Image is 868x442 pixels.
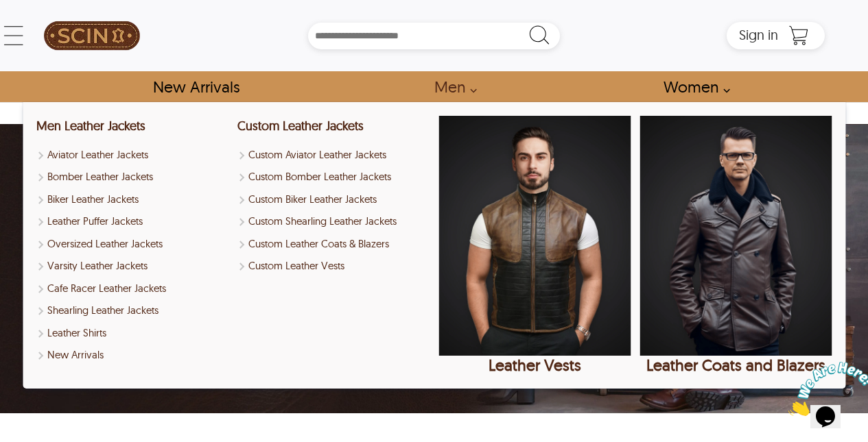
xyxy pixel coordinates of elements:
a: Shop Men Bomber Leather Jackets [36,169,228,185]
img: Leather Coats and Blazers [640,116,832,356]
a: Shop Women Leather Jackets [648,71,738,102]
div: Leather Coats and Blazers [640,356,832,375]
a: Shop Leather Puffer Jackets [36,214,228,230]
a: shop men's leather jackets [419,71,484,102]
a: Shop New Arrivals [137,71,255,102]
a: Shop Custom Leather Coats & Blazers [237,236,430,252]
a: Shopping Cart [785,25,812,46]
a: Leather Coats and Blazers [640,116,832,375]
a: Shop Varsity Leather Jackets [36,258,228,274]
span: Sign in [739,26,778,43]
a: Shop Oversized Leather Jackets [36,236,228,252]
a: Shop Custom Leather Vests [237,258,430,274]
a: Shop Men Shearling Leather Jackets [36,303,228,319]
span: › [80,100,86,124]
a: Shop Men Leather Jackets [36,118,145,134]
a: Shop Custom Bomber Leather Jackets [237,169,430,185]
a: Shop Custom Biker Leather Jackets [237,192,430,208]
a: Shop Men Cafe Racer Leather Jackets [36,281,228,297]
div: Leather Vests [438,356,631,375]
span: › [154,100,159,124]
a: Shop New Arrivals [36,347,228,363]
a: Shop Men Biker Leather Jackets [36,192,228,208]
a: Sign in [739,31,778,42]
a: Shop Leather Shirts [36,326,228,341]
a: SCIN [43,7,141,64]
iframe: chat widget [783,356,868,421]
img: Leather Vests [438,116,631,356]
a: Shop Men Aviator Leather Jackets [36,147,228,163]
a: Custom Aviator Leather Jackets [237,147,430,163]
img: SCIN [44,7,140,64]
a: Custom Leather Jackets [237,118,364,134]
img: Chat attention grabber [5,5,91,60]
a: Leather Vests [438,116,631,375]
a: Shop Custom Shearling Leather Jackets [237,214,430,230]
